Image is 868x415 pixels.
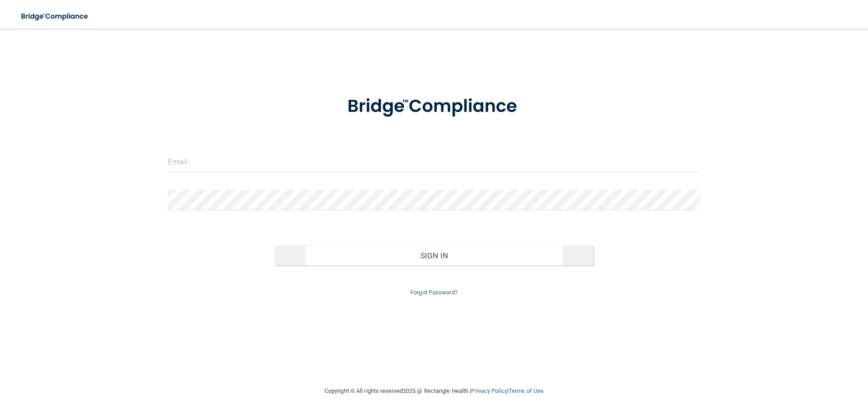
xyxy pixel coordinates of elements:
[14,7,97,26] img: bridge_compliance_login_screen.278c3ca4.svg
[269,377,599,406] div: Copyright © All rights reserved 2025 @ Rectangle Health | |
[509,387,543,394] a: Terms of Use
[168,152,700,172] input: Email
[329,83,539,130] img: bridge_compliance_login_screen.278c3ca4.svg
[410,289,458,296] a: Forgot Password?
[274,246,594,266] button: Sign In
[471,387,507,394] a: Privacy Policy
